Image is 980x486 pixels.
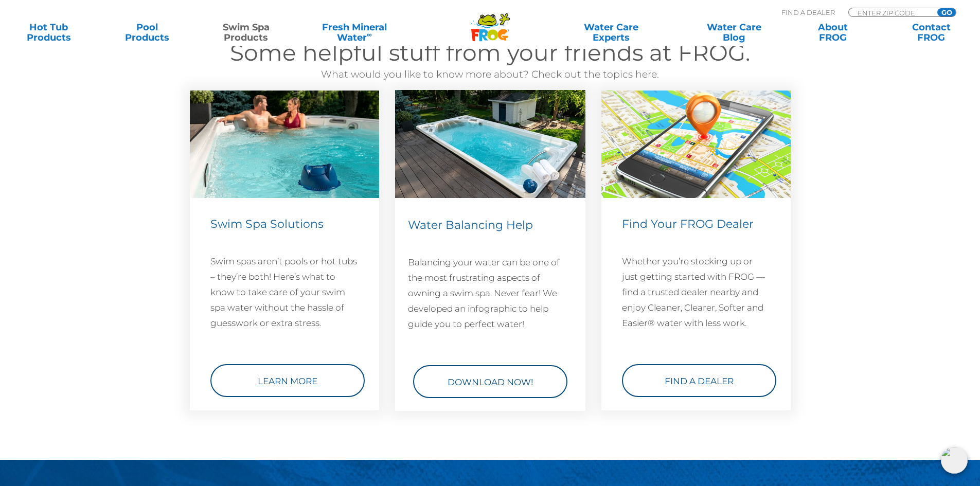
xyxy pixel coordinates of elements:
a: Learn More [210,364,365,397]
img: Find a Dealer Image (546 x 310 px) [601,91,791,198]
a: PoolProducts [109,22,186,43]
p: Swim spas aren’t pools or hot tubs – they’re both! Here’s what to know to take care of your swim ... [210,254,359,331]
a: ContactFROG [893,22,970,43]
a: Fresh MineralWater∞ [306,22,402,43]
p: Whether you’re stocking up or just getting started with FROG — find a trusted dealer nearby and e... [622,254,770,331]
span: Swim Spa Solutions [210,217,324,231]
a: Hot TubProducts [10,22,87,43]
p: Find A Dealer [781,8,835,17]
a: Download Now! [413,365,567,398]
a: Water CareBlog [696,22,772,43]
img: water-balancing-help-swim-spa [395,90,585,198]
img: openIcon [941,447,968,474]
input: Zip Code Form [857,8,926,17]
a: AboutFROG [794,22,871,43]
span: Water Balancing Help [408,218,533,232]
img: swim-spa-solutions-v3 [190,91,379,198]
input: GO [937,8,956,16]
a: Swim SpaProducts [208,22,284,43]
a: Water CareExperts [549,22,673,43]
span: Find Your FROG Dealer [622,217,754,231]
p: Balancing your water can be one of the most frustrating aspects of owning a swim spa. Never fear!... [408,255,573,332]
sup: ∞ [367,30,372,39]
a: Find a Dealer [622,364,776,397]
